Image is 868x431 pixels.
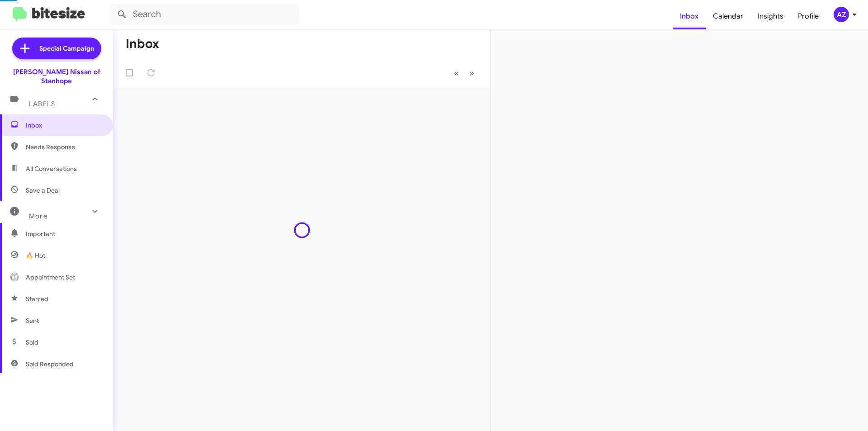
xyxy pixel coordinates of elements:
[26,251,45,260] span: 🔥 Hot
[826,7,858,22] button: AZ
[750,3,791,29] a: Insights
[26,142,103,152] span: Needs Response
[26,186,60,195] span: Save a Deal
[26,121,103,130] span: Inbox
[673,3,706,29] a: Inbox
[26,360,74,369] span: Sold Responded
[791,3,826,29] a: Profile
[26,273,75,282] span: Appointment Set
[706,3,750,29] a: Calendar
[448,64,464,82] button: Previous
[39,44,94,53] span: Special Campaign
[26,338,38,347] span: Sold
[26,229,103,238] span: Important
[109,4,299,25] input: Search
[464,64,480,82] button: Next
[126,37,159,51] h1: Inbox
[454,67,459,79] span: «
[834,7,849,22] div: AZ
[12,38,101,59] a: Special Campaign
[26,316,39,325] span: Sent
[29,212,47,220] span: More
[449,64,480,82] nav: Page navigation example
[29,100,55,108] span: Labels
[469,67,474,79] span: »
[26,164,77,173] span: All Conversations
[26,294,48,303] span: Starred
